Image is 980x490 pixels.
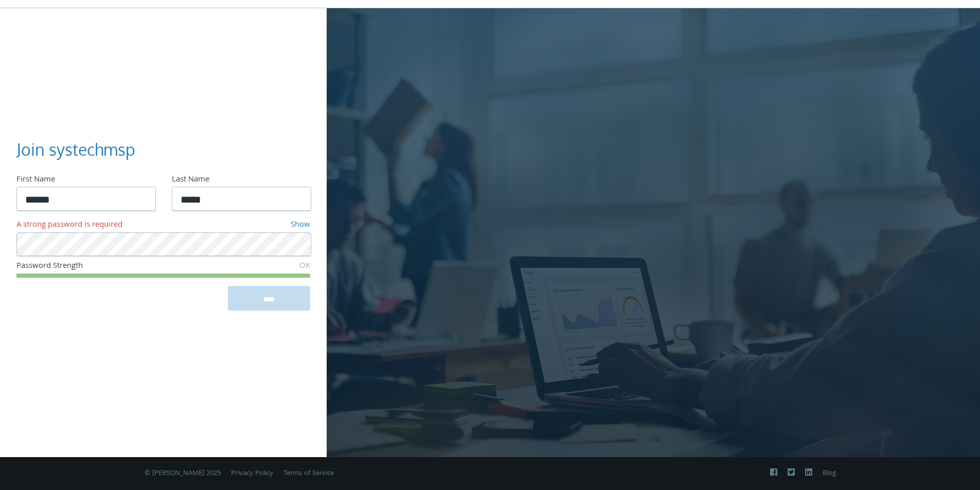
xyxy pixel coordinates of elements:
[283,468,334,479] a: Terms of Service
[16,260,212,274] div: Password Strength
[291,219,310,232] a: Show
[16,174,155,187] div: First Name
[172,174,310,187] div: Last Name
[231,468,273,479] a: Privacy Policy
[823,468,836,479] a: Blog
[16,219,204,232] div: A strong password is required
[16,138,302,161] h3: Join systechmsp
[145,468,221,479] span: © [PERSON_NAME] 2025
[212,260,310,274] div: OK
